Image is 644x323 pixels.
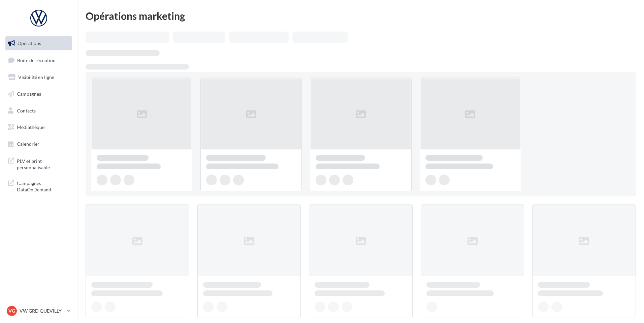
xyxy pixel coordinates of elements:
[4,53,73,67] a: Boîte de réception
[4,87,73,101] a: Campagnes
[17,156,69,171] span: PLV et print personnalisable
[20,308,64,314] p: VW GRD QUEVILLY
[17,107,36,113] span: Contacts
[17,141,39,147] span: Calendrier
[18,74,54,80] span: Visibilité en ligne
[17,179,69,193] span: Campagnes DataOnDemand
[4,137,73,151] a: Calendrier
[4,104,73,118] a: Contacts
[8,308,15,314] span: VG
[4,154,73,174] a: PLV et print personnalisable
[4,36,73,50] a: Opérations
[17,124,44,130] span: Médiathèque
[5,305,72,317] a: VG VW GRD QUEVILLY
[18,40,41,46] span: Opérations
[4,70,73,84] a: Visibilité en ligne
[17,91,41,97] span: Campagnes
[4,120,73,134] a: Médiathèque
[4,176,73,196] a: Campagnes DataOnDemand
[86,11,636,21] div: Opérations marketing
[17,57,56,63] span: Boîte de réception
